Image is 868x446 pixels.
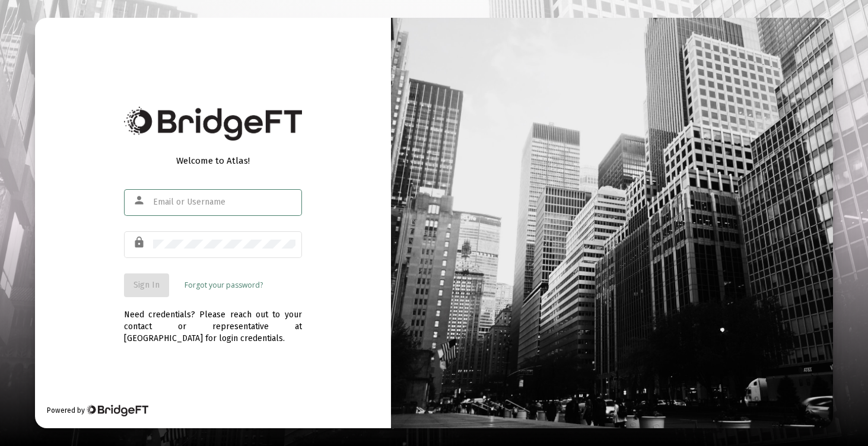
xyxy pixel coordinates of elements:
mat-icon: lock [133,235,147,250]
span: Sign In [133,280,160,290]
img: Bridge Financial Technology Logo [124,107,302,141]
div: Powered by [47,404,148,416]
div: Welcome to Atlas! [124,155,302,167]
img: Bridge Financial Technology Logo [86,404,148,416]
div: Need credentials? Please reach out to your contact or representative at [GEOGRAPHIC_DATA] for log... [124,297,302,345]
mat-icon: person [133,193,147,208]
input: Email or Username [153,197,295,207]
button: Sign In [124,273,169,297]
a: Forgot your password? [185,279,263,291]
